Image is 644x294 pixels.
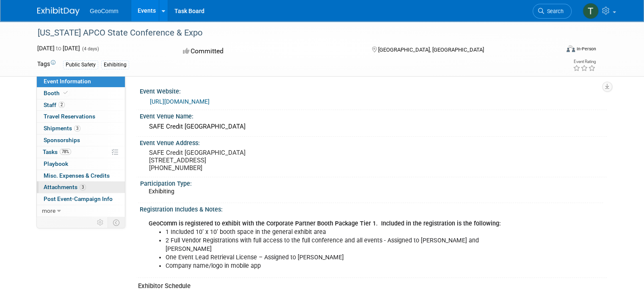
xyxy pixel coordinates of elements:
[37,45,80,52] span: [DATE] [DATE]
[93,217,108,228] td: Personalize Event Tab Strip
[37,146,125,158] a: Tasks78%
[37,181,125,193] a: Attachments3
[37,7,80,16] img: ExhibitDay
[101,60,129,69] div: Exhibiting
[63,60,98,69] div: Public Safety
[576,46,596,52] div: In-Person
[37,60,55,69] td: Tags
[44,172,110,179] span: Misc. Expenses & Credits
[64,91,68,95] i: Booth reservation complete
[514,44,596,57] div: Event Format
[44,160,68,167] span: Playbook
[583,3,599,19] img: Tyler Gross
[166,253,510,262] li: One Event Lead Retrieval License – Assigned to [PERSON_NAME]
[140,85,607,96] div: Event Website:
[573,60,596,64] div: Event Rating
[378,47,484,53] span: [GEOGRAPHIC_DATA], [GEOGRAPHIC_DATA]
[44,137,80,143] span: Sponsorships
[60,148,71,155] span: 78%
[80,184,86,190] span: 3
[44,195,113,202] span: Post Event-Campaign Info
[37,88,125,99] a: Booth
[37,158,125,170] a: Playbook
[55,45,63,52] span: to
[149,220,501,227] b: GeoComm is registered to exhibit with the Corporate Partner Booth Package Tier 1. Included in the...
[140,110,607,121] div: Event Venue Name:
[166,228,510,236] li: 1 Included 10’ x 10’ booth space in the general exhibit area
[37,111,125,122] a: Travel Reservations
[58,102,65,108] span: 2
[140,177,603,188] div: Participation Type:
[37,193,125,205] a: Post Event-Campaign Info
[180,44,358,59] div: Committed
[37,205,125,217] a: more
[166,262,510,270] li: Company name/logo in mobile app
[44,113,95,120] span: Travel Reservations
[544,8,564,14] span: Search
[44,78,91,85] span: Event Information
[150,98,210,105] a: [URL][DOMAIN_NAME]
[90,8,119,14] span: GeoComm
[108,217,125,228] td: Toggle Event Tabs
[567,45,575,52] img: Format-Inperson.png
[149,188,174,195] span: Exhibiting
[44,184,86,190] span: Attachments
[37,76,125,87] a: Event Information
[81,46,99,52] span: (4 days)
[37,99,125,111] a: Staff2
[140,137,607,147] div: Event Venue Address:
[44,125,80,132] span: Shipments
[166,236,510,253] li: 2 Full Vendor Registrations with full access to the full conference and all events - Assigned to ...
[37,170,125,181] a: Misc. Expenses & Credits
[74,125,80,132] span: 3
[37,123,125,134] a: Shipments3
[138,282,600,291] div: Exhibitor Schedule
[140,203,607,214] div: Registration Includes & Notes:
[146,120,600,133] div: SAFE Credit [GEOGRAPHIC_DATA]
[149,149,325,172] pre: SAFE Credit [GEOGRAPHIC_DATA] [STREET_ADDRESS] [PHONE_NUMBER]
[42,207,55,214] span: more
[533,4,572,19] a: Search
[44,90,69,96] span: Booth
[44,102,65,108] span: Staff
[37,135,125,146] a: Sponsorships
[35,25,549,41] div: [US_STATE] APCO State Conference & Expo
[43,148,71,155] span: Tasks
